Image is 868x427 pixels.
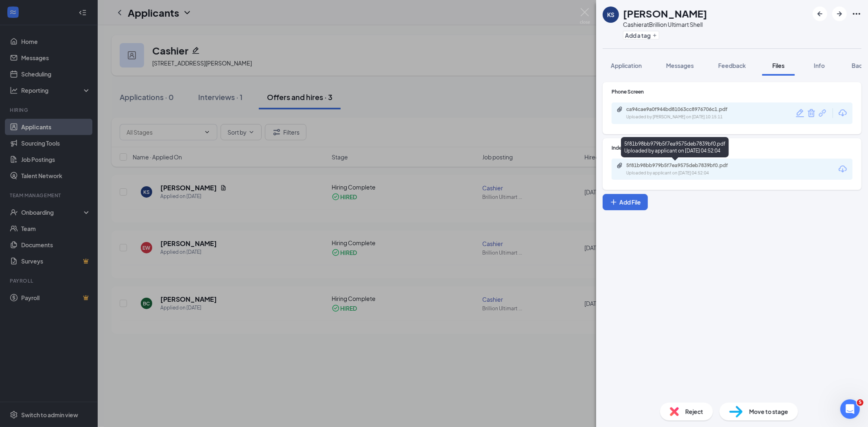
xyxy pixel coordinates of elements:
div: ca94cae9a0f944bd81063cc8976706c1.pdf [626,106,740,113]
span: Move to stage [749,407,788,416]
a: Paperclipca94cae9a0f944bd81063cc8976706c1.pdfUploaded by [PERSON_NAME] on [DATE] 10:15:11 [617,106,748,120]
button: ArrowRight [832,7,847,21]
svg: Link [818,108,828,118]
span: Files [772,62,785,69]
div: Uploaded by [PERSON_NAME] on [DATE] 10:15:11 [626,114,748,120]
div: KS [607,11,614,19]
span: Reject [685,407,703,416]
button: PlusAdd a tag [623,31,659,39]
button: Add FilePlus [603,194,648,210]
iframe: Intercom live chat [840,399,860,419]
span: Feedback [718,62,746,69]
div: 5f81b98bb979b5f7ea9575deb7839bf0.pdf [626,162,740,169]
div: Indeed Resume [612,144,853,151]
svg: Trash [807,108,816,118]
svg: Plus [652,33,657,38]
svg: Plus [610,198,618,206]
div: Phone Screen [612,88,853,95]
svg: ArrowLeftNew [815,9,825,19]
div: 5f81b98bb979b5f7ea9575deb7839bf0.pdf Uploaded by applicant on [DATE] 04:52:04 [621,137,729,157]
h1: [PERSON_NAME] [623,7,707,20]
svg: Ellipses [852,9,861,19]
svg: Paperclip [617,162,623,169]
div: Cashier at Brillion Ultimart Shell [623,20,707,28]
a: Paperclip5f81b98bb979b5f7ea9575deb7839bf0.pdfUploaded by applicant on [DATE] 04:52:04 [617,162,748,176]
div: Uploaded by applicant on [DATE] 04:52:04 [626,170,748,176]
svg: Pencil [795,108,805,118]
span: Info [814,62,825,69]
span: Messages [666,62,694,69]
svg: Paperclip [617,106,623,113]
svg: Download [838,108,848,118]
button: ArrowLeftNew [813,7,827,21]
svg: ArrowRight [835,9,844,19]
svg: Download [838,164,848,174]
span: Application [611,62,642,69]
span: 5 [857,399,864,406]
